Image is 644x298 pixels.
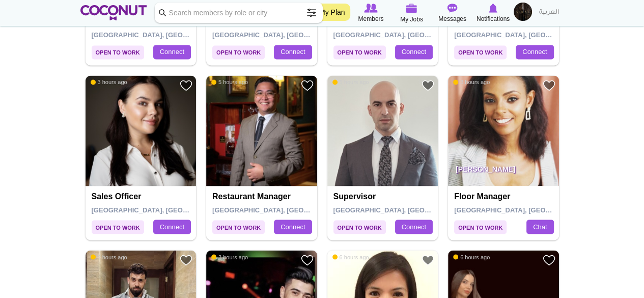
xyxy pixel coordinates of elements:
[180,254,192,266] a: Add to Favourites
[489,4,497,13] img: Notifications
[477,14,510,24] span: Notifications
[454,220,507,234] span: Open to Work
[453,78,490,86] span: 3 hours ago
[534,3,564,23] a: العربية
[516,45,553,59] a: Connect
[432,3,473,24] a: Messages Messages
[153,220,191,234] a: Connect
[301,254,314,266] a: Add to Favourites
[333,220,386,234] span: Open to Work
[314,4,350,21] a: My Plan
[406,4,417,13] img: My Jobs
[543,254,555,266] a: Add to Favourites
[454,45,507,59] span: Open to Work
[438,14,466,24] span: Messages
[526,220,553,234] a: Chat
[454,31,599,39] span: [GEOGRAPHIC_DATA], [GEOGRAPHIC_DATA]
[212,192,314,201] h4: Restaurant Manager
[351,3,391,24] a: Browse Members Members
[274,220,312,234] a: Connect
[91,253,127,260] span: 5 hours ago
[274,45,312,59] a: Connect
[211,253,248,260] span: 3 hours ago
[92,206,237,214] span: [GEOGRAPHIC_DATA], [GEOGRAPHIC_DATA]
[91,78,127,86] span: 3 hours ago
[153,45,191,59] a: Connect
[543,79,555,92] a: Add to Favourites
[211,78,248,86] span: 5 hours ago
[395,45,433,59] a: Connect
[332,253,369,260] span: 6 hours ago
[473,3,514,24] a: Notifications Notifications
[333,192,435,201] h4: Supervisor
[395,220,433,234] a: Connect
[333,206,479,214] span: [GEOGRAPHIC_DATA], [GEOGRAPHIC_DATA]
[358,14,383,24] span: Members
[92,31,237,39] span: [GEOGRAPHIC_DATA], [GEOGRAPHIC_DATA]
[155,3,323,23] input: Search members by role or city
[454,192,555,201] h4: Floor Manager
[333,45,386,59] span: Open to Work
[301,79,314,92] a: Add to Favourites
[92,45,144,59] span: Open to Work
[391,3,432,24] a: My Jobs My Jobs
[400,14,423,24] span: My Jobs
[180,79,192,92] a: Add to Favourites
[212,220,265,234] span: Open to Work
[453,253,490,260] span: 6 hours ago
[80,5,147,20] img: Home
[92,192,193,201] h4: Sales officer
[92,220,144,234] span: Open to Work
[364,4,377,13] img: Browse Members
[447,4,458,13] img: Messages
[212,206,357,214] span: [GEOGRAPHIC_DATA], [GEOGRAPHIC_DATA]
[332,78,369,86] span: 5 hours ago
[422,254,434,266] a: Add to Favourites
[212,31,357,39] span: [GEOGRAPHIC_DATA], [GEOGRAPHIC_DATA]
[333,31,479,39] span: [GEOGRAPHIC_DATA], [GEOGRAPHIC_DATA]
[454,206,599,214] span: [GEOGRAPHIC_DATA], [GEOGRAPHIC_DATA]
[422,79,434,92] a: Add to Favourites
[212,45,265,59] span: Open to Work
[448,157,559,186] p: [PERSON_NAME]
